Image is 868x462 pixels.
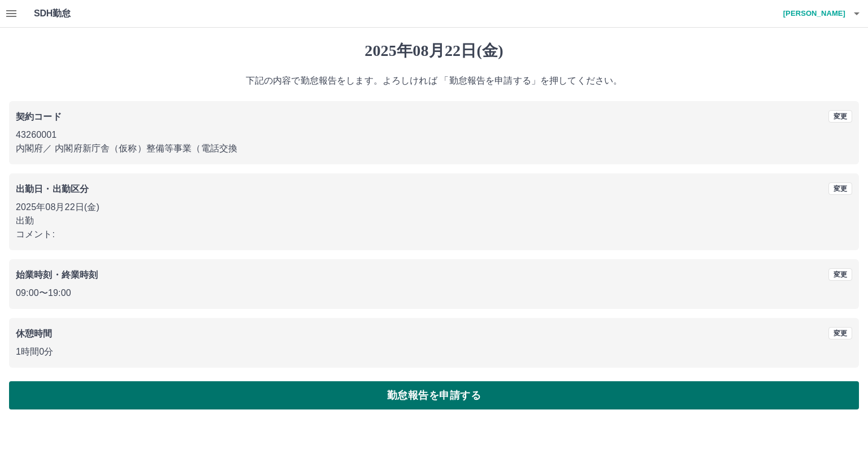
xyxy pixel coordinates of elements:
b: 出勤日・出勤区分 [16,184,89,194]
p: 09:00 〜 19:00 [16,286,852,300]
button: 変更 [828,182,852,195]
p: 1時間0分 [16,345,852,359]
p: 下記の内容で勤怠報告をします。よろしければ 「勤怠報告を申請する」を押してください。 [9,74,859,88]
b: 始業時刻・終業時刻 [16,270,98,280]
button: 勤怠報告を申請する [9,381,859,409]
p: 内閣府 ／ 内閣府新庁舎（仮称）整備等事業（電話交換 [16,142,852,155]
p: 43260001 [16,128,852,142]
p: 出勤 [16,214,852,228]
button: 変更 [828,327,852,339]
p: 2025年08月22日(金) [16,201,852,214]
p: コメント: [16,228,852,241]
b: 休憩時間 [16,329,53,338]
button: 変更 [828,110,852,123]
h1: 2025年08月22日(金) [9,41,859,60]
button: 変更 [828,268,852,281]
b: 契約コード [16,112,62,121]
